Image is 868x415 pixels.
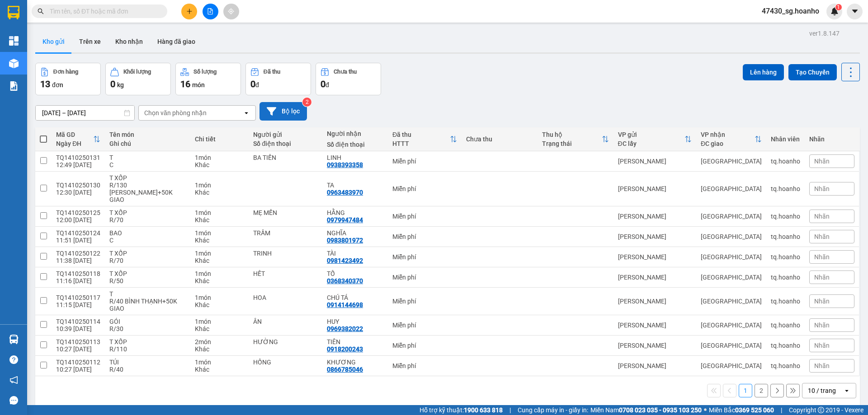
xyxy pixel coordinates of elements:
[9,36,19,46] img: dashboard-icon
[193,69,217,75] div: Số lượng
[56,229,100,237] div: TQ1410250124
[771,362,800,369] div: tq.hoanho
[109,237,186,244] div: C
[847,4,863,19] button: caret-down
[392,362,457,369] div: Miễn phí
[9,335,19,344] img: warehouse-icon
[771,213,800,220] div: tq.hoanho
[327,250,383,257] div: TÀI
[818,407,824,413] span: copyright
[38,8,44,14] span: search
[392,158,457,165] div: Miễn phí
[195,277,245,284] div: Khác
[771,253,800,261] div: tq.hoanho
[538,127,613,151] th: Toggle SortBy
[619,406,702,414] strong: 0708 023 035 - 0935 103 250
[195,250,245,257] div: 1 món
[109,209,186,216] div: T XỐP
[302,98,311,107] sup: 2
[9,396,18,405] span: message
[35,63,101,95] button: Đơn hàng13đơn
[223,4,239,19] button: aim
[701,322,762,329] div: [GEOGRAPHIC_DATA]
[739,384,752,397] button: 1
[56,338,100,345] div: TQ1410250113
[195,359,245,366] div: 1 món
[327,154,383,161] div: LINH
[316,63,381,95] button: Chưa thu0đ
[518,405,588,415] span: Cung cấp máy in - giấy in:
[392,253,457,261] div: Miễn phí
[264,69,280,75] div: Đã thu
[392,322,457,329] div: Miễn phí
[701,342,762,349] div: [GEOGRAPHIC_DATA]
[843,387,850,394] svg: open
[327,229,383,237] div: NGHĨA
[195,270,245,277] div: 1 món
[109,174,186,182] div: T XỐP
[743,64,784,80] button: Lên hàng
[108,31,150,52] button: Kho nhận
[701,140,755,147] div: ĐC giao
[321,79,325,89] span: 0
[255,81,259,89] span: đ
[117,81,124,89] span: kg
[9,376,18,384] span: notification
[52,127,105,151] th: Toggle SortBy
[192,81,205,89] span: món
[613,127,696,151] th: Toggle SortBy
[40,79,50,89] span: 13
[8,6,19,19] img: logo-vxr
[253,359,318,366] div: HỒNG
[56,154,100,161] div: TQ1410250131
[195,161,245,168] div: Khác
[709,405,774,415] span: Miền Bắc
[701,274,762,281] div: [GEOGRAPHIC_DATA]
[195,216,245,224] div: Khác
[771,342,800,349] div: tq.hoanho
[8,8,52,29] div: TÂN PHÚ
[109,270,186,277] div: T XỐP
[837,4,840,10] span: 1
[590,405,702,415] span: Miền Nam
[35,31,72,52] button: Kho gửi
[618,298,692,305] div: [PERSON_NAME]
[259,102,307,121] button: Bộ lọc
[420,405,503,415] span: Hỗ trợ kỹ thuật:
[109,216,186,224] div: R/70
[59,8,80,17] span: Nhận:
[195,189,245,196] div: Khác
[392,131,450,138] div: Đã thu
[814,158,830,165] span: Nhãn
[36,106,134,120] input: Select a date range.
[56,216,100,224] div: 12:00 [DATE]
[56,257,100,264] div: 11:38 [DATE]
[327,270,383,277] div: TỐ
[327,216,363,224] div: 0979947484
[392,140,450,147] div: HTTT
[253,209,318,216] div: MẸ MẾN
[392,298,457,305] div: Miễn phí
[9,59,19,68] img: warehouse-icon
[464,406,503,414] strong: 1900 633 818
[56,345,100,353] div: 10:27 [DATE]
[701,131,755,138] div: VP nhận
[109,161,186,168] div: C
[814,185,830,192] span: Nhãn
[56,301,100,308] div: 11:15 [DATE]
[618,158,692,165] div: [PERSON_NAME]
[56,140,93,147] div: Ngày ĐH
[814,274,830,281] span: Nhãn
[9,355,18,364] span: question-circle
[105,63,171,95] button: Khối lượng0kg
[392,213,457,220] div: Miễn phí
[195,257,245,264] div: Khác
[327,130,383,137] div: Người nhận
[181,4,197,19] button: plus
[781,405,782,415] span: |
[253,294,318,301] div: HOA
[392,233,457,240] div: Miễn phí
[618,233,692,240] div: [PERSON_NAME]
[253,131,318,138] div: Người gửi
[150,31,203,52] button: Hàng đã giao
